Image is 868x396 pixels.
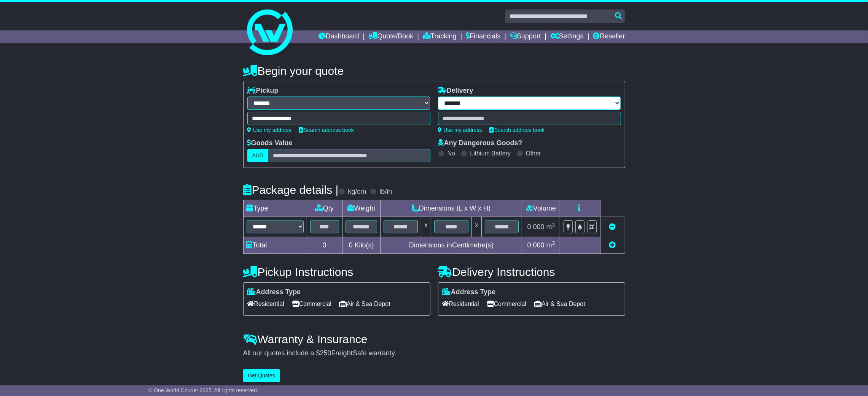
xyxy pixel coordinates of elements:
[307,200,342,217] td: Qty
[442,288,496,296] label: Address Type
[381,237,522,253] td: Dimensions in Centimetre(s)
[593,30,625,43] a: Reseller
[243,349,625,358] div: All our quotes include a $ FreightSafe warranty.
[527,241,545,249] span: 0.000
[487,298,526,310] span: Commercial
[526,150,541,157] label: Other
[546,241,555,249] span: m
[466,30,500,43] a: Financials
[379,188,392,196] label: lb/in
[243,237,307,253] td: Total
[552,222,555,228] sup: 3
[442,298,479,310] span: Residential
[527,223,545,231] span: 0.000
[490,127,545,133] a: Search address book
[247,87,279,95] label: Pickup
[348,188,366,196] label: kg/cm
[243,333,625,345] h4: Warranty & Insurance
[307,237,342,253] td: 0
[438,139,522,147] label: Any Dangerous Goods?
[423,30,456,43] a: Tracking
[247,149,269,162] label: AUD
[448,150,455,157] label: No
[243,65,625,77] h4: Begin your quote
[546,223,555,231] span: m
[550,30,584,43] a: Settings
[534,298,585,310] span: Air & Sea Depot
[247,127,291,133] a: Use my address
[320,349,331,357] span: 250
[368,30,413,43] a: Quote/Book
[471,217,481,237] td: x
[339,298,390,310] span: Air & Sea Depot
[438,87,473,95] label: Delivery
[319,30,359,43] a: Dashboard
[470,150,511,157] label: Lithium Battery
[552,240,555,246] sup: 3
[522,200,560,217] td: Volume
[247,298,284,310] span: Residential
[292,298,331,310] span: Commercial
[510,30,541,43] a: Support
[243,184,339,196] h4: Package details |
[247,139,293,147] label: Goods Value
[243,369,280,382] button: Get Quotes
[299,127,354,133] a: Search address book
[342,200,381,217] td: Weight
[609,241,616,249] a: Add new item
[438,266,625,278] h4: Delivery Instructions
[148,387,258,393] span: © One World Courier 2025. All rights reserved.
[349,241,352,249] span: 0
[243,266,430,278] h4: Pickup Instructions
[609,223,616,231] a: Remove this item
[421,217,431,237] td: x
[381,200,522,217] td: Dimensions (L x W x H)
[438,127,482,133] a: Use my address
[243,200,307,217] td: Type
[247,288,301,296] label: Address Type
[342,237,381,253] td: Kilo(s)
